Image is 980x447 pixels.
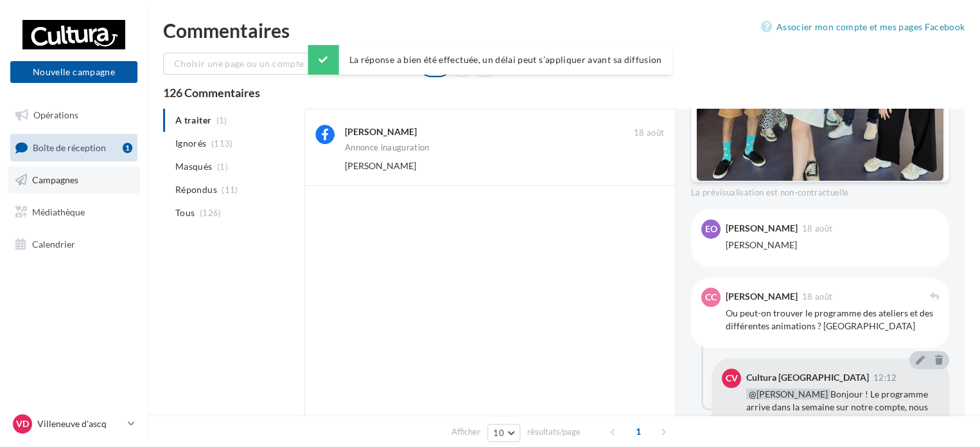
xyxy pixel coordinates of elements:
span: (11) [222,185,238,195]
span: (126) [200,208,222,218]
span: 18 août [802,224,832,233]
span: Masqués [175,160,212,173]
span: Ignorés [175,137,206,150]
span: EO [705,223,717,235]
span: (113) [211,138,233,149]
span: Tous [175,206,195,219]
a: Campagnes [8,167,140,194]
span: Répondus [175,183,217,196]
span: 10 [493,428,504,438]
p: Villeneuve d'ascq [37,417,123,430]
span: Boîte de réception [33,141,106,152]
span: Campagnes [32,174,78,185]
a: Boîte de réception1 [8,134,140,161]
a: Médiathèque [8,199,140,226]
span: CC [705,291,717,304]
span: Calendrier [32,238,75,249]
div: [PERSON_NAME] [726,239,939,251]
button: Choisir une page ou un compte [163,53,325,75]
div: [PERSON_NAME] [726,224,798,233]
span: (1) [217,161,228,172]
div: [PERSON_NAME] [345,125,417,138]
span: Choisir une page ou un compte [174,58,304,69]
div: Ou peut-on trouver le programme des ateliers et des différentes animations ? [GEOGRAPHIC_DATA] [726,307,939,333]
div: 126 Commentaires [163,87,965,98]
span: 18 août [802,293,832,301]
span: résultats/page [527,426,581,438]
div: 1 [123,143,132,153]
span: Opérations [33,109,78,120]
span: @[PERSON_NAME] [746,388,830,399]
a: Associer mon compte et mes pages Facebook [761,19,965,35]
button: Nouvelle campagne [10,61,137,83]
div: La prévisualisation est non-contractuelle [691,182,949,199]
div: Commentaires [163,21,965,40]
div: La réponse a bien été effectuée, un délai peut s’appliquer avant sa diffusion [308,45,672,75]
span: 18 août [634,127,664,139]
span: CV [726,372,738,385]
span: Médiathèque [32,206,85,217]
div: [PERSON_NAME] [726,292,798,301]
a: Vd Villeneuve d'ascq [10,412,137,436]
div: Annonce inauguration [345,143,430,152]
a: Calendrier [8,231,140,258]
a: Opérations [8,102,140,129]
span: 1 [628,421,649,442]
div: Cultura [GEOGRAPHIC_DATA] [746,373,869,382]
button: 10 [487,424,520,442]
span: Vd [16,417,29,430]
span: Afficher [451,426,480,438]
span: [PERSON_NAME] [345,160,416,171]
span: 12:12 [873,374,897,382]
